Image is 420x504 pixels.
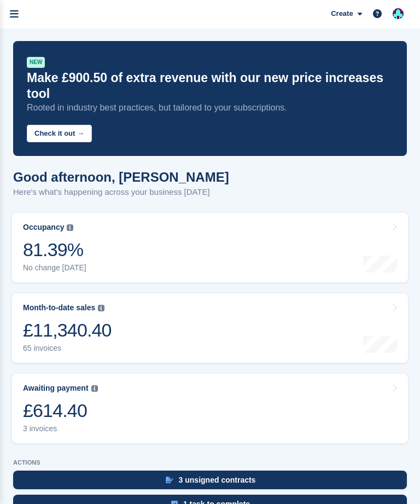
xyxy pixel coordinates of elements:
img: icon-info-grey-7440780725fd019a000dd9b08b2336e03edf1995a4989e88bcd33f0948082b44.svg [67,224,73,231]
p: Make £900.50 of extra revenue with our new price increases tool [27,70,393,102]
a: Awaiting payment £614.40 3 invoices [12,374,408,443]
img: Simon Gardner [393,8,404,19]
div: 81.39% [23,239,86,261]
div: NEW [27,57,45,68]
div: Month-to-date sales [23,303,95,312]
div: 3 invoices [23,424,98,433]
button: Check it out → [27,125,92,143]
div: 3 unsigned contracts [179,476,256,484]
h1: Good afternoon, [PERSON_NAME] [13,170,229,184]
div: No change [DATE] [23,263,86,273]
img: icon-info-grey-7440780725fd019a000dd9b08b2336e03edf1995a4989e88bcd33f0948082b44.svg [98,305,104,311]
p: Here's what's happening across your business [DATE] [13,186,229,199]
span: Create [331,8,353,19]
div: Awaiting payment [23,384,89,393]
a: Occupancy 81.39% No change [DATE] [12,213,408,282]
div: Occupancy [23,223,64,232]
p: ACTIONS [13,459,407,466]
img: contract_signature_icon-13c848040528278c33f63329250d36e43548de30e8caae1d1a13099fd9432cc5.svg [166,477,173,483]
a: Month-to-date sales £11,340.40 65 invoices [12,293,408,363]
a: 3 unsigned contracts [13,471,407,495]
img: icon-info-grey-7440780725fd019a000dd9b08b2336e03edf1995a4989e88bcd33f0948082b44.svg [91,385,98,392]
div: £11,340.40 [23,319,112,341]
div: £614.40 [23,399,98,422]
p: Rooted in industry best practices, but tailored to your subscriptions. [27,102,393,114]
div: 65 invoices [23,344,112,353]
